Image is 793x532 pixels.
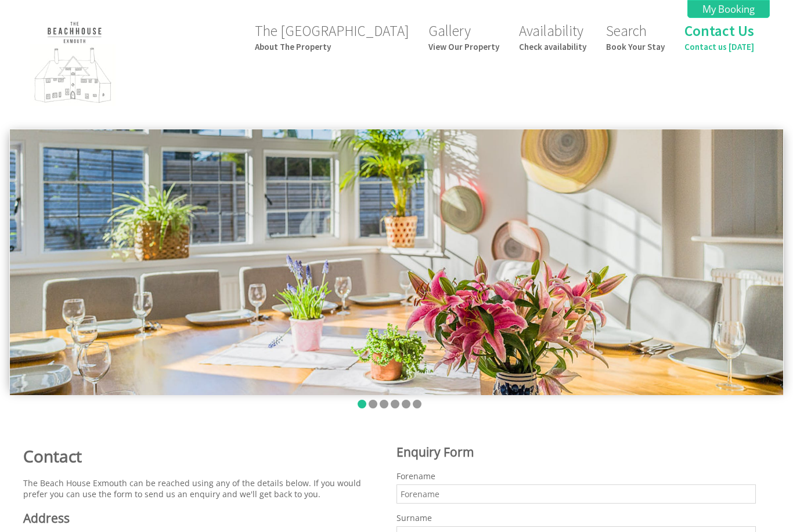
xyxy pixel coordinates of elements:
label: Forename [396,471,756,482]
a: AvailabilityCheck availability [519,21,586,52]
a: GalleryView Our Property [428,21,499,52]
small: Contact us [DATE] [684,41,754,52]
small: About The Property [255,41,409,52]
a: Contact UsContact us [DATE] [684,21,754,52]
a: SearchBook Your Stay [606,21,665,52]
input: Forename [396,484,756,504]
h2: Address [23,510,383,526]
label: Surname [396,512,756,523]
a: The [GEOGRAPHIC_DATA]About The Property [255,21,409,52]
small: View Our Property [428,41,499,52]
h1: Contact [23,445,383,467]
h2: Enquiry Form [396,444,756,460]
small: Book Your Stay [606,41,665,52]
img: The Beach House Exmouth [16,17,132,111]
p: The Beach House Exmouth can be reached using any of the details below. If you would prefer you ca... [23,477,383,500]
small: Check availability [519,41,586,52]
